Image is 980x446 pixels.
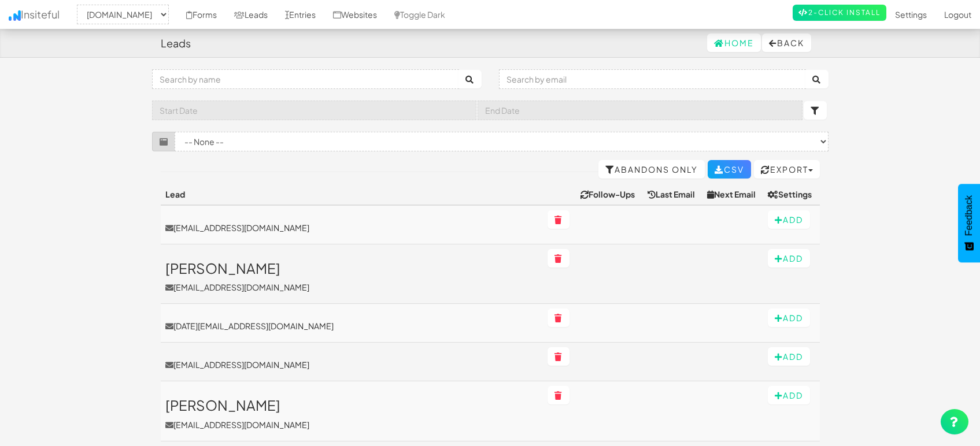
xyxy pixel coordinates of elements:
a: Home [707,34,761,52]
th: Last Email [643,184,702,205]
th: Lead [161,184,543,205]
input: Search by email [499,69,806,89]
button: Feedback - Show survey [958,184,980,262]
a: [DATE][EMAIL_ADDRESS][DOMAIN_NAME] [165,320,538,332]
input: Search by name [152,69,459,89]
a: Abandons Only [598,160,705,179]
button: Add [768,249,810,267]
h4: Leads [161,38,191,49]
p: [EMAIL_ADDRESS][DOMAIN_NAME] [165,281,538,293]
span: Feedback [964,195,974,236]
button: Add [768,309,810,327]
h3: [PERSON_NAME] [165,261,538,276]
button: Add [768,347,810,366]
th: Settings [763,184,819,205]
a: [EMAIL_ADDRESS][DOMAIN_NAME] [165,359,538,370]
button: Add [768,386,810,404]
a: [EMAIL_ADDRESS][DOMAIN_NAME] [165,222,538,233]
a: [PERSON_NAME][EMAIL_ADDRESS][DOMAIN_NAME] [165,261,538,293]
a: 2-Click Install [793,5,886,21]
a: [PERSON_NAME][EMAIL_ADDRESS][DOMAIN_NAME] [165,397,538,430]
th: Next Email [702,184,763,205]
h3: [PERSON_NAME] [165,397,538,412]
button: Add [768,210,810,229]
a: CSV [708,160,751,179]
input: Start Date [152,101,477,120]
p: [EMAIL_ADDRESS][DOMAIN_NAME] [165,419,538,430]
img: icon.png [9,10,21,21]
button: Back [762,34,811,52]
input: End Date [478,101,803,120]
th: Follow-Ups [576,184,643,205]
button: Export [754,160,820,179]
